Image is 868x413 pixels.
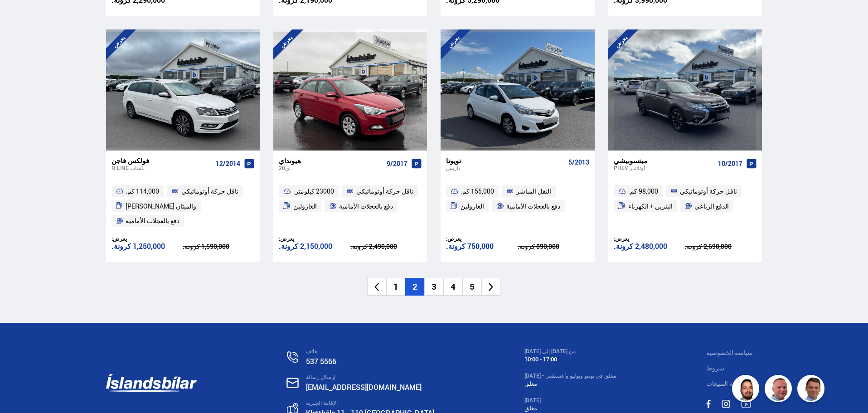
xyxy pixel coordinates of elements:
font: 2,480,000 كرونة. [614,241,667,251]
font: مغلق [524,404,537,412]
font: 114,000 كم. [126,187,159,195]
font: فولكس فاجن [112,156,149,165]
font: 12/2014 [216,159,240,168]
font: 10:00 - 17:00 [524,355,557,363]
font: من [DATE] إلى [DATE] [524,347,576,355]
a: [EMAIL_ADDRESS][DOMAIN_NAME] [306,382,422,392]
font: 2,690,000 كرونة. [685,242,732,251]
font: 155,000 كم. [461,187,494,195]
font: إرسال رسالة [306,373,335,380]
font: [PERSON_NAME] والميثان [126,202,196,210]
font: اي20 [279,164,291,171]
font: مغلق [524,379,537,388]
font: 2 [412,281,417,292]
font: 9/2017 [387,159,407,168]
font: 23000 كيلومتر. [293,187,334,195]
font: يعرض: [446,235,461,242]
font: 4 [451,281,456,292]
font: أوتلاندر PHEV [614,164,645,171]
font: يعرض: [112,235,127,242]
font: 1,590,000 كرونة. [183,242,229,251]
font: دفع بالعجلات الأمامية [126,216,179,225]
font: ناقل حركة أوتوماتيكي [356,187,413,195]
font: 890,000 كرونة. [518,242,559,251]
a: هيونداي اي20 9/2017 23000 كيلومتر. ناقل حركة أوتوماتيكي الغازولين دفع بالعجلات الأمامية يعرض: 2,1... [273,151,427,262]
font: يعرض: [279,235,294,242]
font: الغازولين [461,202,484,210]
font: 5 [470,281,475,292]
img: nHj8e-n-aHgjukTg.svg [286,378,299,388]
font: الإقامة الجبرية [306,399,338,406]
a: تويوتا ياريس 5/2013 155,000 كم. النقل المباشر الغازولين دفع بالعجلات الأمامية يعرض: 750,000 كرونة... [441,151,594,262]
font: ياريس [446,164,460,171]
font: دفع بالعجلات الأمامية [339,202,393,210]
font: الدفع الرباعي [694,202,729,210]
font: 1 [393,281,398,292]
a: فولكس فاجن باسات R-LINE 12/2014 114,000 كم. ناقل حركة أوتوماتيكي [PERSON_NAME] والميثان دفع بالعج... [106,151,260,262]
font: يعرض: [614,235,629,242]
img: n0V2lOsqF3l1V2iz.svg [287,351,298,363]
a: سياسة الخصوصية [706,348,753,357]
a: ميتسوبيشي أوتلاندر PHEV 10/2017 98,000 كم. ناقل حركة أوتوماتيكي البنزين + الكهرباء الدفع الرباعي ... [608,151,762,262]
img: siFngHWaQ9KaOqBr.png [766,376,793,403]
font: دفع بالعجلات الأمامية [506,202,560,210]
font: النقل المباشر [516,187,551,195]
a: 537 5566 [306,356,336,366]
font: ناقل حركة أوتوماتيكي [181,187,238,195]
font: 2,490,000 كرونة. [350,242,397,251]
font: 10/2017 [718,159,742,168]
font: 2,150,000 كرونة. [279,241,332,251]
font: [DATE] [524,396,541,403]
font: 750,000 كرونة. [446,241,494,251]
a: قائمة المبيعات [706,379,743,388]
img: nhp88E3Fdnt1Opn2.png [733,376,761,403]
font: 98,000 كم. [628,187,658,195]
font: هاتف [306,347,317,355]
font: 1,250,000 كرونة. [112,241,165,251]
font: [DATE] - مغلق في يونيو ويوليو وأغسطس [524,372,616,379]
font: البنزين + الكهرباء [628,202,673,210]
a: شروط [706,364,724,372]
img: FbJEzSuNWCJXmdc-.webp [799,376,826,403]
font: تويوتا [446,156,461,165]
font: هيونداي [279,156,301,165]
font: ناقل حركة أوتوماتيكي [680,187,737,195]
button: افتح أداة الدردشة المباشرة [7,4,34,31]
font: الغازولين [293,202,317,210]
font: 3 [432,281,436,292]
font: باسات R-LINE [112,164,145,171]
font: ميتسوبيشي [614,156,647,165]
font: 5/2013 [568,158,589,166]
